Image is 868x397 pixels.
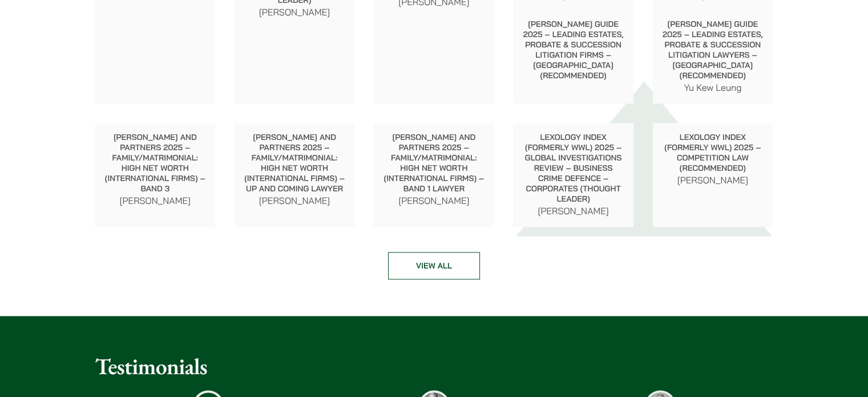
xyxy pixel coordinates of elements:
p: [PERSON_NAME] and Partners 2025 – Family/Matrimonial: High Net Worth (International Firms) – Band 3 [104,132,207,194]
p: Yu Kew Leung [662,81,764,94]
p: [PERSON_NAME] [662,173,764,187]
p: [PERSON_NAME] [244,5,346,19]
p: [PERSON_NAME] [244,194,346,207]
p: [PERSON_NAME] and Partners 2025 – Family/Matrimonial: High Net Worth (International Firms) – Up a... [244,132,346,194]
p: Lexology Index (formerly WWL) 2025 – Global Investigations Review – Business Crime Defence – Corp... [522,132,624,204]
a: View all [388,252,480,279]
p: [PERSON_NAME] Guide 2025 – Leading Estates, Probate & Succession Litigation Lawyers – [GEOGRAPHIC... [662,19,764,81]
p: [PERSON_NAME] and Partners 2025 – Family/Matrimonial: High Net Worth (International Firms) – Band... [383,132,485,194]
h2: Testimonials [95,352,773,380]
p: [PERSON_NAME] [104,194,207,207]
p: [PERSON_NAME] [383,194,485,207]
p: Lexology Index (formerly WWL) 2025 – Competition Law (Recommended) [662,132,764,173]
p: [PERSON_NAME] Guide 2025 – Leading Estates, Probate & Succession Litigation Firms – [GEOGRAPHIC_D... [522,19,624,81]
p: [PERSON_NAME] [522,204,624,218]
